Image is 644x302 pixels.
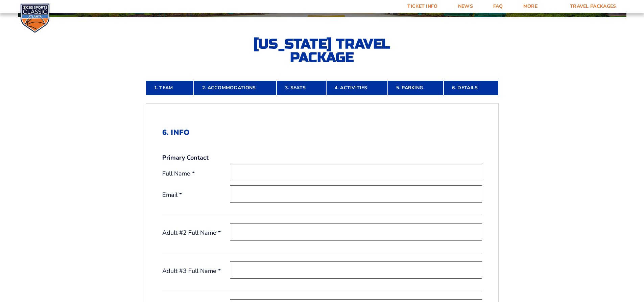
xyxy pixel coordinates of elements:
[20,3,50,33] img: CBS Sports Classic
[248,37,397,64] h2: [US_STATE] Travel Package
[162,191,230,199] label: Email *
[162,128,482,137] h2: 6. Info
[277,80,326,95] a: 3. Seats
[162,267,230,275] label: Adult #3 Full Name *
[326,80,388,95] a: 4. Activities
[162,169,230,178] label: Full Name *
[162,154,209,162] strong: Primary Contact
[194,80,277,95] a: 2. Accommodations
[162,229,230,237] label: Adult #2 Full Name *
[146,80,194,95] a: 1. Team
[388,80,444,95] a: 5. Parking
